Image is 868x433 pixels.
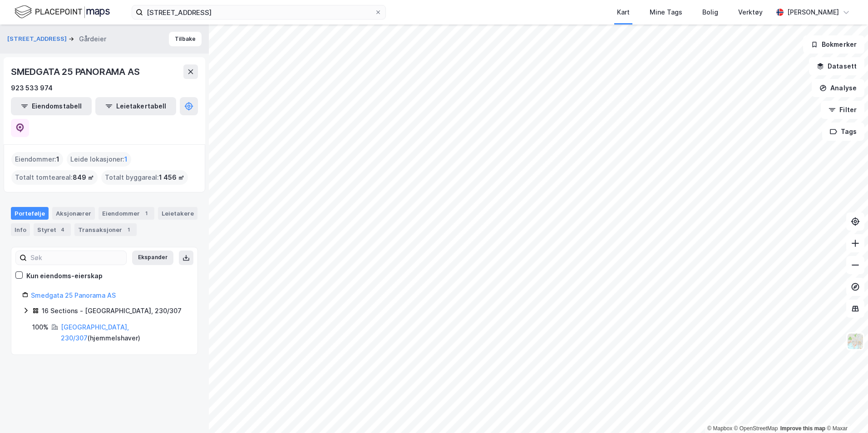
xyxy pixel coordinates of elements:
[11,97,92,115] button: Eiendomstabell
[787,7,839,18] div: [PERSON_NAME]
[61,323,129,342] a: [GEOGRAPHIC_DATA], 230/307
[26,271,103,281] div: Kun eiendoms-eierskap
[11,170,98,185] div: Totalt tomteareal :
[34,223,71,236] div: Styret
[707,425,732,432] a: Mapbox
[738,7,763,18] div: Verktøy
[58,225,67,234] div: 4
[158,207,197,220] div: Leietakere
[56,154,59,165] span: 1
[702,7,718,18] div: Bolig
[11,152,63,167] div: Eiendommer :
[823,389,868,433] iframe: Chat Widget
[31,291,116,299] a: Smedgata 25 Panorama AS
[7,34,69,44] button: [STREET_ADDRESS]
[803,35,864,54] button: Bokmerker
[823,389,868,433] div: Kontrollprogram for chat
[73,172,94,183] span: 849 ㎡
[99,207,154,220] div: Eiendommer
[52,207,95,220] div: Aksjonærer
[61,322,187,344] div: ( hjemmelshaver )
[124,225,133,234] div: 1
[812,79,864,97] button: Analyse
[822,123,864,141] button: Tags
[32,322,49,333] div: 100%
[169,32,202,46] button: Tilbake
[15,4,110,20] img: logo.f888ab2527a4732fd821a326f86c7f29.svg
[124,154,128,165] span: 1
[821,101,864,119] button: Filter
[74,223,137,236] div: Transaksjoner
[142,209,151,218] div: 1
[27,251,126,265] input: Søk
[132,251,173,265] button: Ekspander
[780,425,825,432] a: Improve this map
[617,7,630,18] div: Kart
[650,7,682,18] div: Mine Tags
[11,64,141,79] div: SMEDGATA 25 PANORAMA AS
[101,170,188,185] div: Totalt byggareal :
[11,83,53,93] div: 923 533 974
[847,333,864,350] img: Z
[11,207,49,220] div: Portefølje
[159,172,184,183] span: 1 456 ㎡
[42,305,182,316] div: 16 Sections - [GEOGRAPHIC_DATA], 230/307
[95,97,176,115] button: Leietakertabell
[11,223,30,236] div: Info
[67,152,131,167] div: Leide lokasjoner :
[143,5,375,19] input: Søk på adresse, matrikkel, gårdeiere, leietakere eller personer
[734,425,778,432] a: OpenStreetMap
[79,34,106,44] div: Gårdeier
[809,57,864,75] button: Datasett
